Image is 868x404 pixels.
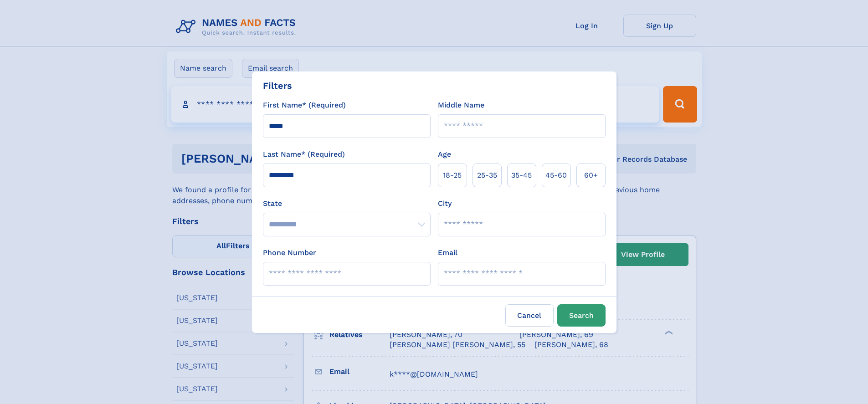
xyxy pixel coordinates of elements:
[511,170,532,181] span: 35‑45
[557,304,606,327] button: Search
[438,198,452,209] label: City
[438,100,484,111] label: Middle Name
[263,247,316,258] label: Phone Number
[505,304,554,327] label: Cancel
[263,149,345,160] label: Last Name* (Required)
[263,100,346,111] label: First Name* (Required)
[545,170,567,181] span: 45‑60
[477,170,497,181] span: 25‑35
[438,149,451,160] label: Age
[263,198,431,209] label: State
[584,170,598,181] span: 60+
[438,247,457,258] label: Email
[443,170,462,181] span: 18‑25
[263,79,292,92] div: Filters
